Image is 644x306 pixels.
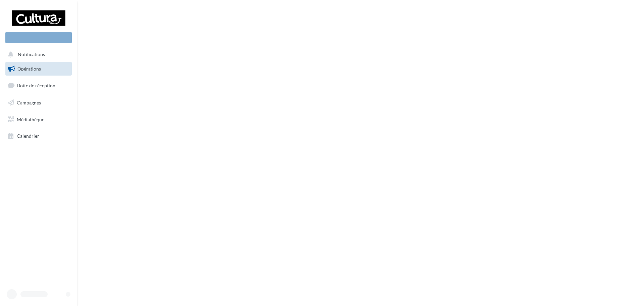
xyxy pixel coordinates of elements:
a: Médiathèque [4,113,73,127]
div: Nouvelle campagne [5,32,72,43]
a: Campagnes [4,96,73,110]
span: Médiathèque [17,116,44,122]
span: Notifications [18,52,45,57]
a: Boîte de réception [4,78,73,93]
a: Calendrier [4,129,73,143]
span: Campagnes [17,100,41,105]
span: Boîte de réception [17,83,55,88]
span: Calendrier [17,133,39,139]
a: Opérations [4,62,73,76]
span: Opérations [17,66,41,72]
